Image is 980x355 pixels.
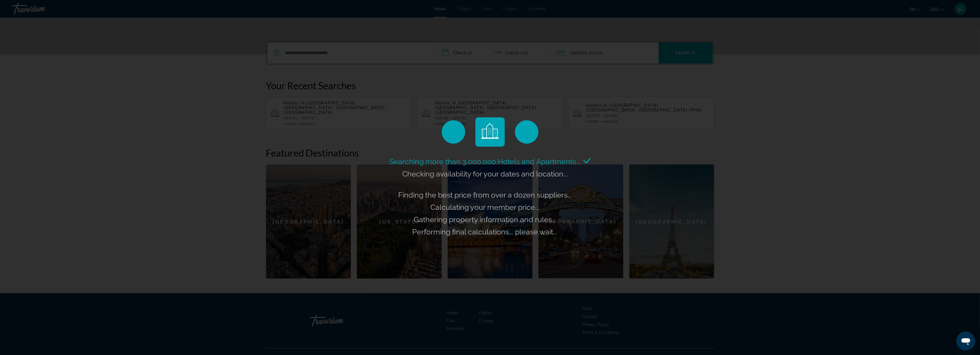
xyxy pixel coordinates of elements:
[957,332,975,350] iframe: Button to launch messaging window
[414,215,556,224] span: Gathering property information and rules...
[390,157,581,166] span: Searching more than 3,000,000 Hotels and Apartments...
[413,227,558,236] span: Performing final calculations... please wait...
[402,169,568,178] span: Checking availability for your dates and location...
[398,191,572,199] span: Finding the best price from over a dozen suppliers...
[431,203,540,212] span: Calculating your member price...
